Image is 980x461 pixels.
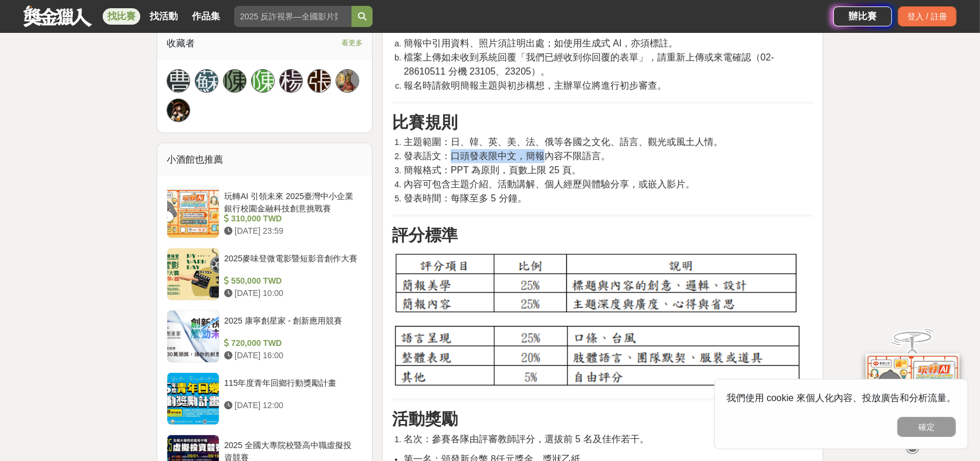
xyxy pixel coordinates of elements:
img: Avatar [167,99,190,122]
span: 看更多 [342,36,363,49]
div: 550,000 TWD [224,275,358,287]
a: 2025麥味登微電影暨短影音創作大賽 550,000 TWD [DATE] 10:00 [167,248,363,301]
div: 玩轉AI 引領未來 2025臺灣中小企業銀行校園金融科技創意挑戰賽 [224,190,358,213]
img: d2146d9a-e6f6-4337-9592-8cefde37ba6b.png [866,352,959,430]
a: 陳 [251,69,275,93]
span: 內容可包含主題介紹、活動講解、個人經歷與體驗分享，或嵌入影片。 [404,179,695,189]
span: 報名時請敘明簡報主題與初步構想，主辦單位將進行初步審查。 [404,80,667,90]
div: 115年度青年回鄉行動獎勵計畫 [224,377,358,399]
a: Avatar [167,99,190,122]
div: [DATE] 16:00 [224,349,358,362]
img: 0a169f55-def6-4b2e-b7e2-33ec92254579.png [392,253,801,315]
a: Avatar [336,69,359,93]
div: 310,000 TWD [224,213,358,225]
a: 楊 [279,69,303,93]
span: 名次：參賽各隊由評審教師評分，選拔前 5 名及佳作若干。 [404,434,649,444]
a: 辦比賽 [833,6,892,26]
strong: 活動獎勵 [392,410,458,428]
a: 作品集 [187,8,225,25]
span: 簡報中引用資料、照片須註明出處；如使用生成式 AI，亦須標註。 [404,38,678,48]
span: 主題範圍：日、韓、英、美、法、俄等各國之文化、語言、觀光或風土人情。 [404,137,723,147]
a: 2025 康寧創星家 - 創新應用競賽 720,000 TWD [DATE] 16:00 [167,310,363,363]
a: 蘇 [195,69,218,93]
a: 找活動 [145,8,183,25]
div: 720,000 TWD [224,337,358,349]
strong: 比賽規則 [392,113,458,132]
a: 玩轉AI 引領未來 2025臺灣中小企業銀行校園金融科技創意挑戰賽 310,000 TWD [DATE] 23:59 [167,186,363,238]
div: 小酒館也推薦 [157,143,372,176]
a: 找比賽 [103,8,140,25]
span: 我們使用 cookie 來個人化內容、投放廣告和分析流量。 [726,393,956,403]
img: 48d42914-3744-41ae-a22c-725734f31c81.png [392,323,801,389]
a: 張 [307,69,331,93]
img: Avatar [336,70,359,92]
span: 收藏者 [167,38,195,48]
span: 檔案上傳如未收到系統回覆「我們已經收到你回覆的表單」，請重新上傳或來電確認（02-28610511 分機 23105、23205）。 [404,52,774,76]
input: 2025 反詐視界—全國影片競賽 [234,6,352,27]
strong: 評分標準 [392,226,458,244]
a: 曹 [167,69,190,93]
a: 陳 [223,69,246,93]
div: [DATE] 10:00 [224,287,358,300]
button: 確定 [897,417,956,437]
div: [DATE] 23:59 [224,225,358,237]
span: 發表語文：口頭發表限中文，簡報內容不限語言。 [404,151,610,161]
div: [DATE] 12:00 [224,399,358,412]
span: 簡報格式：PPT 為原則，頁數上限 25 頁。 [404,165,581,175]
div: 2025 康寧創星家 - 創新應用競賽 [224,315,358,337]
a: 115年度青年回鄉行動獎勵計畫 [DATE] 12:00 [167,372,363,425]
div: 登入 / 註冊 [898,6,957,26]
span: 發表時間：每隊至多 5 分鐘。 [404,193,527,203]
div: 2025麥味登微電影暨短影音創作大賽 [224,253,358,275]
